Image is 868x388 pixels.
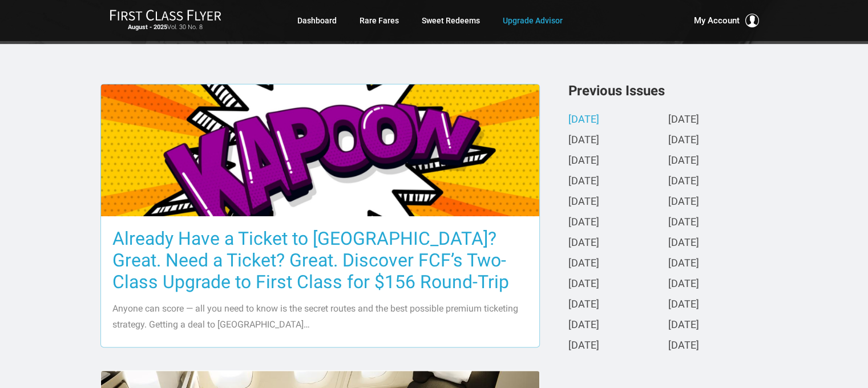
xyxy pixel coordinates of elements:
a: [DATE] [568,155,599,167]
a: [DATE] [568,320,599,332]
a: [DATE] [668,320,699,332]
a: [DATE] [668,176,699,188]
a: Upgrade Advisor [503,10,563,31]
a: [DATE] [668,299,699,311]
a: [DATE] [568,258,599,270]
a: [DATE] [568,278,599,290]
h3: Already Have a Ticket to [GEOGRAPHIC_DATA]? Great. Need a Ticket? Great. Discover FCF’s Two-Class... [112,228,528,293]
a: [DATE] [568,114,599,126]
a: [DATE] [568,135,599,147]
button: My Account [694,14,759,27]
a: [DATE] [668,217,699,229]
a: [DATE] [568,176,599,188]
p: Anyone can score — all you need to know is the secret routes and the best possible premium ticket... [112,301,528,333]
a: [DATE] [668,135,699,147]
a: [DATE] [668,278,699,290]
a: Already Have a Ticket to [GEOGRAPHIC_DATA]? Great. Need a Ticket? Great. Discover FCF’s Two-Class... [100,84,540,347]
a: First Class FlyerAugust - 2025Vol. 30 No. 8 [110,9,221,32]
a: [DATE] [568,217,599,229]
span: My Account [694,14,740,27]
a: [DATE] [568,196,599,208]
a: [DATE] [568,299,599,311]
a: [DATE] [668,196,699,208]
a: [DATE] [668,340,699,352]
strong: August - 2025 [128,23,167,31]
a: Sweet Redeems [422,10,480,31]
a: [DATE] [668,114,699,126]
a: [DATE] [668,237,699,249]
small: Vol. 30 No. 8 [110,23,221,31]
a: [DATE] [568,340,599,352]
a: Dashboard [297,10,337,31]
h3: Previous Issues [568,84,768,98]
a: Rare Fares [360,10,399,31]
img: First Class Flyer [110,9,221,21]
a: [DATE] [668,258,699,270]
a: [DATE] [568,237,599,249]
a: [DATE] [668,155,699,167]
